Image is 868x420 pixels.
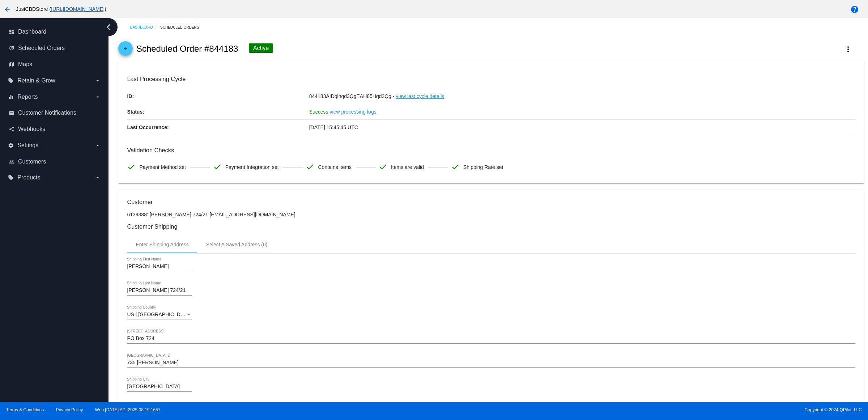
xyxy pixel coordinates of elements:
[127,264,192,270] input: Shipping First Name
[16,6,106,12] span: JustCBDStore ( )
[17,142,38,149] span: Settings
[95,175,101,181] i: arrow_drop_down
[103,21,114,33] i: chevron_left
[17,77,55,84] span: Retain & Grow
[95,407,161,412] a: Web:[DATE] API:2025.08.19.1657
[379,162,387,171] mat-icon: check
[127,384,192,390] input: Shipping City
[440,407,862,412] span: Copyright © 2024 QPilot, LLC
[160,22,205,33] a: Scheduled Orders
[9,110,14,116] i: email
[213,162,222,171] mat-icon: check
[127,162,136,171] mat-icon: check
[3,5,12,14] mat-icon: arrow_back
[9,61,14,67] i: map
[9,59,101,70] a: map Maps
[127,76,855,82] h3: Last Processing Cycle
[127,104,309,119] p: Status:
[95,78,101,84] i: arrow_drop_down
[121,46,130,55] mat-icon: arrow_back
[8,94,14,100] i: equalizer
[127,223,855,230] h3: Customer Shipping
[9,26,101,38] a: dashboard Dashboard
[56,407,83,412] a: Privacy Policy
[8,78,14,84] i: local_offer
[51,6,105,12] a: [URL][DOMAIN_NAME]
[95,94,101,100] i: arrow_drop_down
[95,143,101,148] i: arrow_drop_down
[136,242,188,247] div: Enter Shipping Address
[396,89,444,104] a: view last cycle details
[127,360,855,366] input: Shipping Street 2
[9,123,101,135] a: share Webhooks
[391,160,424,175] span: Items are valid
[309,93,395,99] span: 844183AIDqlnqd3QgEAH85Hqd3Qg -
[249,43,273,53] div: Active
[451,162,460,171] mat-icon: check
[127,212,855,217] p: 6139388: [PERSON_NAME] 724/21 [EMAIL_ADDRESS][DOMAIN_NAME]
[9,126,14,132] i: share
[18,126,45,132] span: Webhooks
[9,159,14,165] i: people_outline
[18,29,46,35] span: Dashboard
[9,29,14,35] i: dashboard
[9,42,101,54] a: update Scheduled Orders
[127,120,309,135] p: Last Occurrence:
[127,311,191,317] span: US | [GEOGRAPHIC_DATA]
[8,143,14,148] i: settings
[127,199,855,205] h3: Customer
[309,109,328,115] span: Success
[9,107,101,119] a: email Customer Notifications
[18,61,32,68] span: Maps
[18,45,65,51] span: Scheduled Orders
[330,104,376,119] a: view processing logs
[130,22,160,33] a: Dashboard
[844,45,852,54] mat-icon: more_vert
[309,124,358,130] span: [DATE] 15:45:45 UTC
[127,147,855,154] h3: Validation Checks
[318,160,352,175] span: Contains items
[18,110,76,116] span: Customer Notifications
[6,407,44,412] a: Terms & Conditions
[8,175,14,181] i: local_offer
[9,45,14,51] i: update
[139,160,186,175] span: Payment Method set
[127,312,192,318] mat-select: Shipping Country
[18,158,46,165] span: Customers
[127,288,192,293] input: Shipping Last Name
[225,160,279,175] span: Payment Integration set
[136,44,238,54] h2: Scheduled Order #844183
[127,336,855,341] input: Shipping Street 1
[127,89,309,104] p: ID:
[850,5,859,14] mat-icon: help
[306,162,314,171] mat-icon: check
[206,242,268,247] div: Select A Saved Address (0)
[463,160,503,175] span: Shipping Rate set
[17,94,38,100] span: Reports
[9,156,101,167] a: people_outline Customers
[17,174,40,181] span: Products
